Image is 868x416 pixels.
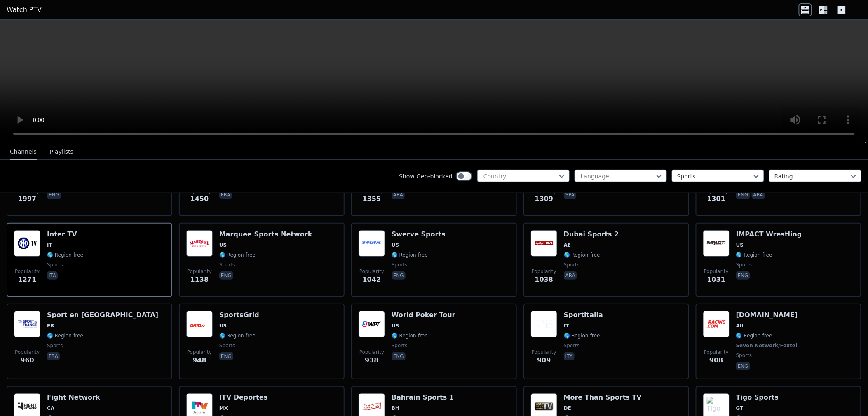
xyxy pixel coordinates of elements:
[47,191,61,199] p: eng
[47,405,54,411] span: CA
[392,342,407,349] span: sports
[187,268,212,275] span: Popularity
[219,311,259,319] h6: SportsGrid
[736,252,772,258] span: 🌎 Region-free
[564,342,579,349] span: sports
[18,275,37,285] span: 1271
[14,311,40,337] img: Sport en France
[392,352,406,360] p: eng
[365,355,378,365] span: 938
[190,275,209,285] span: 1138
[564,230,619,238] h6: Dubai Sports 2
[535,194,554,204] span: 1309
[219,405,228,411] span: MX
[564,323,569,329] span: IT
[392,323,399,329] span: US
[531,230,557,257] img: Dubai Sports 2
[736,191,750,199] p: eng
[537,355,551,365] span: 909
[359,311,385,337] img: World Poker Tour
[47,230,83,238] h6: Inter TV
[392,242,399,248] span: US
[564,311,603,319] h6: Sportitalia
[219,323,227,329] span: US
[363,194,381,204] span: 1355
[564,242,571,248] span: AE
[703,311,730,337] img: Racing.com
[359,230,385,257] img: Swerve Sports
[7,5,42,15] a: WatchIPTV
[15,349,40,355] span: Popularity
[704,349,729,355] span: Popularity
[564,332,600,339] span: 🌎 Region-free
[535,275,554,285] span: 1038
[532,268,556,275] span: Popularity
[47,271,58,280] p: ita
[47,323,54,329] span: FR
[564,252,600,258] span: 🌎 Region-free
[736,393,779,402] h6: Tigo Sports
[392,262,407,268] span: sports
[47,262,63,268] span: sports
[219,191,232,199] p: fra
[564,352,575,360] p: ita
[736,242,744,248] span: US
[18,194,37,204] span: 1997
[20,355,34,365] span: 960
[219,242,227,248] span: US
[219,342,235,349] span: sports
[736,332,772,339] span: 🌎 Region-free
[736,230,802,238] h6: IMPACT Wrestling
[736,362,750,370] p: eng
[532,349,556,355] span: Popularity
[564,393,642,402] h6: More Than Sports TV
[219,332,256,339] span: 🌎 Region-free
[15,268,40,275] span: Popularity
[564,191,576,199] p: spa
[703,230,730,257] img: IMPACT Wrestling
[392,393,454,402] h6: Bahrain Sports 1
[392,311,455,319] h6: World Poker Tour
[219,252,256,258] span: 🌎 Region-free
[392,405,399,411] span: BH
[47,311,158,319] h6: Sport en [GEOGRAPHIC_DATA]
[192,355,206,365] span: 948
[47,242,52,248] span: IT
[704,268,729,275] span: Popularity
[736,311,799,319] h6: [DOMAIN_NAME]
[359,349,384,355] span: Popularity
[219,262,235,268] span: sports
[47,252,83,258] span: 🌎 Region-free
[50,144,73,160] button: Playlists
[736,352,752,359] span: sports
[564,405,571,411] span: DE
[219,393,274,402] h6: ITV Deportes
[736,342,798,349] span: Seven Network/Foxtel
[709,355,723,365] span: 908
[219,271,233,280] p: eng
[14,230,40,257] img: Inter TV
[564,271,577,280] p: ara
[219,352,233,360] p: eng
[392,252,428,258] span: 🌎 Region-free
[47,393,100,402] h6: Fight Network
[736,262,752,268] span: sports
[186,311,213,337] img: SportsGrid
[47,352,60,360] p: fra
[399,172,453,180] label: Show Geo-blocked
[47,342,63,349] span: sports
[564,262,579,268] span: sports
[392,332,428,339] span: 🌎 Region-free
[392,271,406,280] p: eng
[736,271,750,280] p: eng
[10,144,37,160] button: Channels
[736,405,744,411] span: GT
[531,311,557,337] img: Sportitalia
[736,323,744,329] span: AU
[363,275,381,285] span: 1042
[392,191,405,199] p: ara
[186,230,213,257] img: Marquee Sports Network
[752,191,765,199] p: ara
[392,230,446,238] h6: Swerve Sports
[707,275,726,285] span: 1031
